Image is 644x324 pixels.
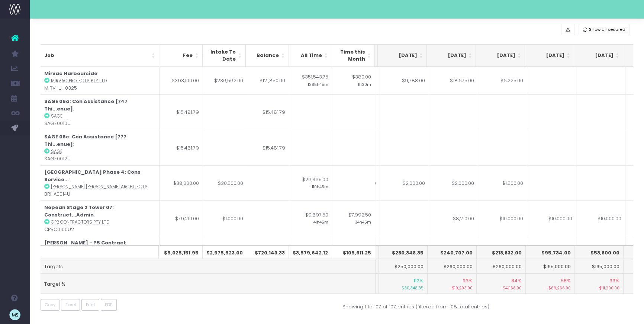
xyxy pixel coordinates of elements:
[378,44,427,67] th: Sep 25: activate to sort column ascending
[41,94,160,130] td: : SAGE0010U
[477,245,526,259] th: $218,832.00
[246,245,289,259] th: $720,143.33
[463,277,473,285] span: 93%
[51,113,62,119] abbr: SAGE
[203,245,247,259] th: $2,975,523.00
[44,169,141,183] strong: [GEOGRAPHIC_DATA] Phase 4: Cons Service...
[609,277,619,285] span: 33%
[61,299,80,311] button: Excel
[160,245,203,259] th: $5,025,151.95
[379,245,428,259] th: $280,348.35
[313,218,328,225] small: 41h45m
[289,245,332,259] th: $3,579,642.12
[431,284,473,291] small: -$19,293.00
[160,236,203,271] td: $49,160.00
[382,284,424,291] small: $30,348.35
[44,133,126,148] strong: SAGE 06c: Con Assistance [777 Thi...enue]
[160,165,203,201] td: $38,000.00
[529,284,571,291] small: -$69,266.00
[9,309,20,320] img: images/default_profile_image.png
[342,299,489,311] div: Showing 1 to 107 of 107 entries (filtered from 108 total entries)
[576,201,625,236] td: $10,000.00
[429,165,478,201] td: $2,000.00
[246,44,289,67] th: Balance: activate to sort column ascending
[203,44,246,67] th: Intake To Date: activate to sort column ascending
[379,259,428,273] td: $250,000.00
[307,81,328,87] small: 1385h45m
[160,94,203,130] td: $15,481.79
[574,245,624,259] th: $53,800.00
[526,245,575,259] th: $95,734.00
[65,302,76,308] span: Excel
[289,201,332,236] td: $9,897.50
[574,259,624,273] td: $165,000.00
[51,148,62,154] abbr: SAGE
[41,299,60,311] button: Copy
[525,44,574,67] th: Dec 25: activate to sort column ascending
[289,236,332,271] td: $218,252.50
[332,44,375,67] th: Time this Month: activate to sort column ascending
[246,94,289,130] td: $15,481.79
[289,44,332,67] th: All Time: activate to sort column ascending
[160,44,203,67] th: Fee: activate to sort column ascending
[429,201,478,236] td: $8,210.00
[478,67,527,95] td: $6,225.00
[428,259,477,273] td: $260,000.00
[41,201,160,236] td: : CPBC0100U2
[86,302,95,308] span: Print
[44,98,128,112] strong: SAGE 06a: Con Assistance [747 Thi...enue]
[560,277,570,285] span: 58%
[81,299,99,311] button: Print
[41,273,376,294] td: Target %
[527,201,576,236] td: $10,000.00
[203,67,247,95] td: $236,562.00
[51,184,148,190] abbr: Brewster Hjorth Architects
[41,236,160,271] td: : BVNA0032U
[45,302,55,308] span: Copy
[355,218,371,225] small: 34h45m
[44,239,126,254] strong: [PERSON_NAME] - P5 Contract Documentation...
[526,259,575,273] td: $165,000.00
[380,165,429,201] td: $2,000.00
[44,70,97,77] strong: Mirvac Harbourside
[246,67,289,95] td: $121,850.00
[41,67,160,95] td: : MIRV-U_0325
[574,44,623,67] th: Jan 26: activate to sort column ascending
[41,44,160,67] th: Job: activate to sort column ascending
[579,24,630,35] button: Show Unsecured
[203,201,247,236] td: $1,000.00
[511,277,522,285] span: 84%
[578,284,619,291] small: -$111,200.00
[428,245,477,259] th: $240,707.00
[51,219,109,225] abbr: CPB Contractors Pty Ltd
[203,236,247,271] td: $49,160.00
[160,130,203,165] td: $15,481.79
[312,183,328,190] small: 110h45m
[476,44,525,67] th: Nov 25: activate to sort column ascending
[160,67,203,95] td: $393,100.00
[480,284,522,291] small: -$41,168.00
[332,67,375,95] td: $380.00
[478,201,527,236] td: $10,000.00
[41,165,160,201] td: : BRHA0014U
[478,165,527,201] td: $1,500.00
[101,299,117,311] button: PDF
[203,165,247,201] td: $30,500.00
[413,277,424,285] span: 112%
[589,26,625,33] span: Show Unsecured
[332,245,375,259] th: $105,611.25
[44,204,114,218] strong: Nepean Stage 2 Tower 07: Construct...Admin
[332,201,375,236] td: $7,992.50
[380,67,429,95] td: $9,788.00
[160,201,203,236] td: $79,210.00
[429,67,478,95] td: $18,675.00
[358,81,371,87] small: 1h30m
[427,44,476,67] th: Oct 25: activate to sort column ascending
[289,67,332,95] td: $351,543.75
[477,259,526,273] td: $260,000.00
[41,259,376,273] td: Targets
[105,302,112,308] span: PDF
[51,78,107,84] abbr: Mirvac Projects Pty Ltd
[41,130,160,165] td: : SAGE0012U
[289,165,332,201] td: $26,365.00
